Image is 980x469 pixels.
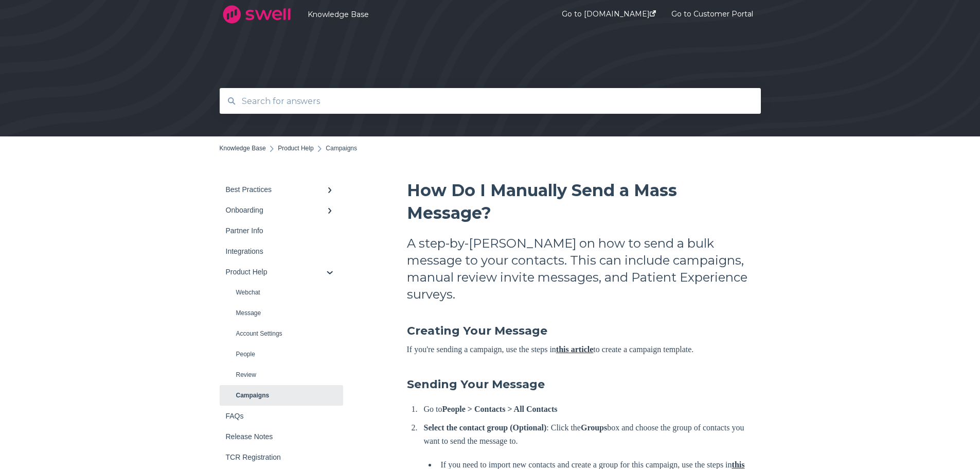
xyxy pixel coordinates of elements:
a: FAQs [220,406,343,426]
strong: Select the contact group (Optional) [424,423,547,432]
span: How Do I Manually Send a Mass Message? [407,180,677,223]
div: TCR Registration [226,453,327,461]
strong: People > Contacts > All Contacts [442,405,558,413]
div: FAQs [226,412,327,420]
h2: A step-by-[PERSON_NAME] on how to send a bulk message to your contacts. This can include campaign... [407,235,761,303]
a: Account Settings [220,323,343,344]
a: Integrations [220,241,343,262]
p: : Click the box and choose the group of contacts you want to send the message to. [424,421,761,448]
p: If you're sending a campaign, use the steps in to create a campaign template. [407,343,761,356]
input: Search for answers [236,90,745,112]
a: TCR Registration [220,447,343,467]
div: Onboarding [226,206,327,214]
a: Product Help [278,145,313,152]
a: Knowledge Base [308,10,531,19]
div: Partner Info [226,227,327,235]
a: Best Practices [220,179,343,200]
a: Partner Info [220,220,343,241]
h3: Sending Your Message [407,377,761,392]
a: Product Help [220,262,343,282]
a: Onboarding [220,200,343,220]
strong: Groups [581,423,607,432]
span: Campaigns [326,145,357,152]
img: company logo [220,2,294,27]
a: Review [220,364,343,385]
a: Campaigns [220,385,343,406]
p: Go to [424,403,761,416]
a: this article [556,345,593,354]
div: Best Practices [226,185,327,194]
div: Integrations [226,247,327,255]
a: Knowledge Base [220,145,266,152]
div: Release Notes [226,432,327,441]
a: People [220,344,343,364]
a: Message [220,303,343,323]
a: Release Notes [220,426,343,447]
div: Product Help [226,268,327,276]
a: Webchat [220,282,343,303]
strong: Creating Your Message [407,324,547,338]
